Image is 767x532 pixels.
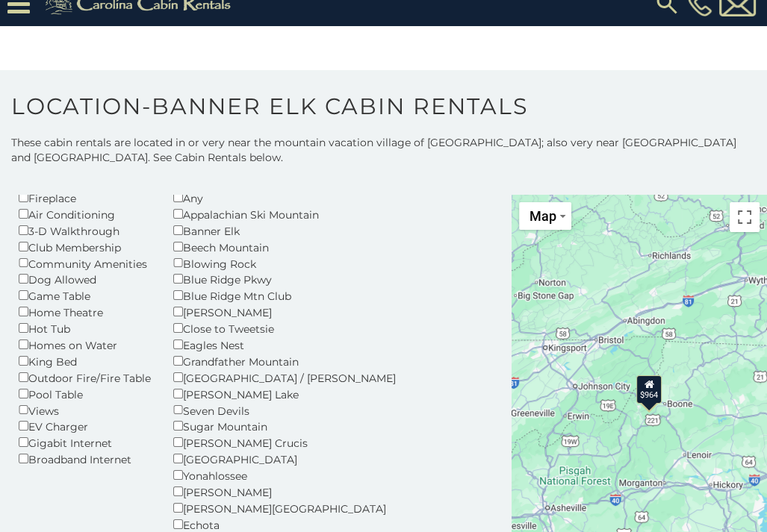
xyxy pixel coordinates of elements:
div: Air Conditioning [19,206,151,222]
div: Pool Table [19,386,151,402]
div: EV Charger [19,418,151,434]
div: Broadband Internet [19,451,151,467]
div: Fireplace [19,190,151,206]
div: King Bed [19,353,151,369]
div: Close to Tweetsie [173,320,415,337]
div: [GEOGRAPHIC_DATA] [173,451,415,467]
div: Eagles Nest [173,337,415,353]
div: Beech Mountain [173,239,415,255]
div: Hot Tub [19,320,151,337]
div: Appalachian Ski Mountain [173,206,415,222]
div: 3-D Walkthrough [19,222,151,239]
div: Home Theatre [19,304,151,320]
div: Blowing Rock [173,255,415,272]
div: Banner Elk [173,222,415,239]
div: Outdoor Fire/Fire Table [19,369,151,386]
div: Homes on Water [19,337,151,353]
div: $964 [636,375,662,404]
div: Any [173,190,415,206]
span: Map [530,208,556,224]
div: [PERSON_NAME] [173,304,415,320]
div: [GEOGRAPHIC_DATA] / [PERSON_NAME] [173,369,415,386]
div: Club Membership [19,239,151,255]
div: [PERSON_NAME] [173,484,415,500]
div: Community Amenities [19,255,151,272]
div: Yonahlossee [173,467,415,484]
div: Grandfather Mountain [173,353,415,369]
div: Views [19,402,151,419]
div: Blue Ridge Mtn Club [173,287,415,304]
button: Change map style [519,202,571,230]
div: [PERSON_NAME] Lake [173,386,415,402]
div: Blue Ridge Pkwy [173,271,415,287]
div: Dog Allowed [19,271,151,287]
div: [PERSON_NAME] Crucis [173,434,415,451]
div: Gigabit Internet [19,434,151,451]
div: Sugar Mountain [173,418,415,434]
div: Seven Devils [173,402,415,419]
button: Toggle fullscreen view [730,202,760,232]
div: [PERSON_NAME][GEOGRAPHIC_DATA] [173,500,415,516]
div: Game Table [19,287,151,304]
